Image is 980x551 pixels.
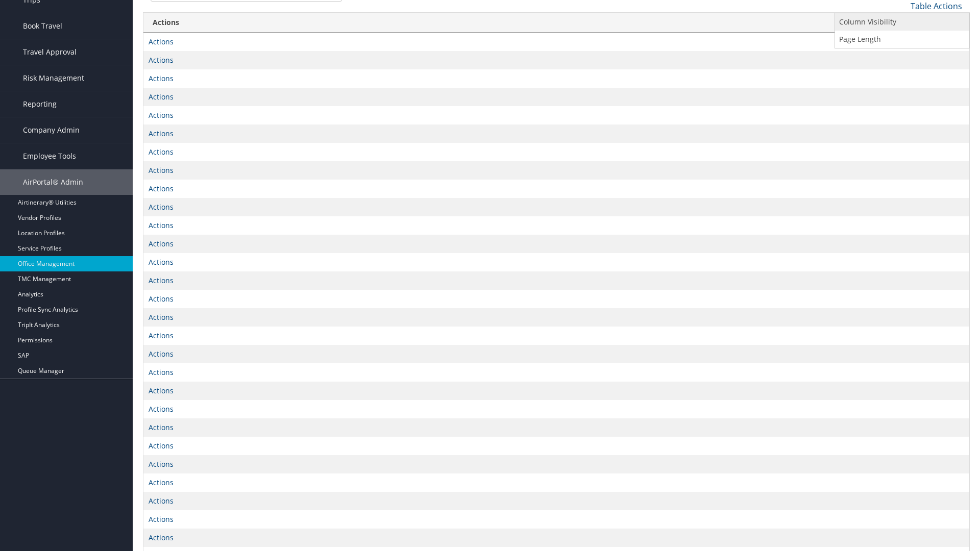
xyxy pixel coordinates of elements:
span: Risk Management [23,65,84,91]
span: AirPortal® Admin [23,169,83,195]
span: Employee Tools [23,143,76,169]
span: Book Travel [23,13,62,39]
span: Reporting [23,91,57,117]
span: Company Admin [23,117,80,143]
a: Column Visibility [835,13,969,31]
span: Travel Approval [23,39,77,65]
a: Page Length [835,31,969,48]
